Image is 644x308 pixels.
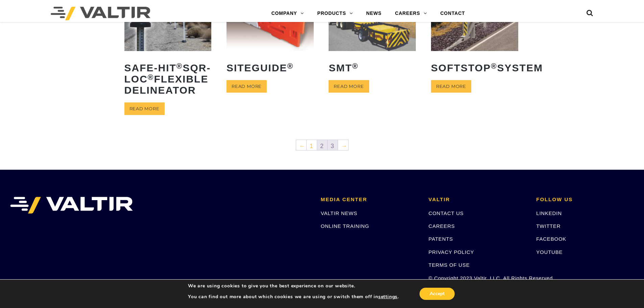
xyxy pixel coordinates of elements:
[188,294,399,300] p: You can find out more about which cookies we are using or switch them off in .
[429,236,453,242] a: PATENTS
[420,288,455,300] button: Accept
[329,80,369,93] a: Read more about “SMT®”
[10,197,133,214] img: VALTIR
[148,73,154,81] sup: ®
[536,210,562,216] a: LINKEDIN
[429,249,474,255] a: PRIVACY POLICY
[329,57,416,78] h2: SMT
[321,223,369,229] a: ONLINE TRAINING
[328,140,338,150] a: 3
[265,7,311,20] a: COMPANY
[429,274,526,282] p: © Copyright 2023 Valtir, LLC. All Rights Reserved.
[287,62,294,70] sup: ®
[317,140,327,150] span: 2
[321,197,419,203] h2: MEDIA CENTER
[536,236,566,242] a: FACEBOOK
[226,80,267,93] a: Read more about “SiteGuide®”
[388,7,434,20] a: CAREERS
[491,62,497,70] sup: ®
[226,57,314,78] h2: SiteGuide
[429,262,470,268] a: TERMS OF USE
[359,7,388,20] a: NEWS
[311,7,360,20] a: PRODUCTS
[321,210,357,216] a: VALTIR NEWS
[536,223,560,229] a: TWITTER
[433,7,472,20] a: CONTACT
[378,294,398,300] button: settings
[296,140,306,150] a: ←
[352,62,359,70] sup: ®
[429,197,526,203] h2: VALTIR
[338,140,348,150] a: →
[429,210,464,216] a: CONTACT US
[536,249,563,255] a: YOUTUBE
[431,80,471,93] a: Read more about “SoftStop® System”
[536,197,634,203] h2: FOLLOW US
[429,223,455,229] a: CAREERS
[188,283,399,289] p: We are using cookies to give you the best experience on our website.
[124,139,520,153] nav: Product Pagination
[124,57,212,101] h2: Safe-Hit SQR-LOC Flexible Delineator
[431,57,518,78] h2: SoftStop System
[176,62,183,70] sup: ®
[51,7,150,20] img: Valtir
[124,102,165,115] a: Read more about “Safe-Hit® SQR-LOC® Flexible Delineator”
[307,140,317,150] a: 1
